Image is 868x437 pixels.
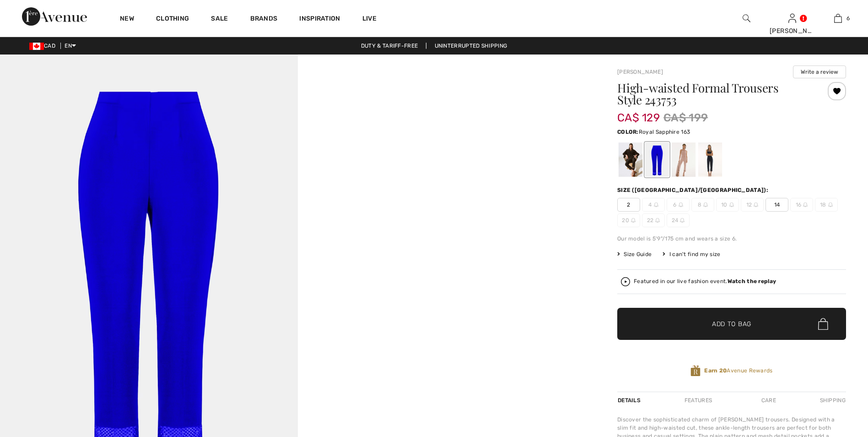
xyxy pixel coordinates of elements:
[698,142,722,177] div: Midnight Blue
[770,26,814,36] div: [PERSON_NAME]
[690,365,701,377] img: Avenue Rewards
[712,319,751,329] span: Add to Bag
[617,250,652,258] span: Size Guide
[156,15,189,24] a: Clothing
[642,198,665,212] span: 4
[617,392,643,409] div: Details
[120,15,134,24] a: New
[729,202,734,207] img: ring-m.svg
[790,198,813,212] span: 16
[211,15,228,24] a: Sale
[667,198,690,212] span: 6
[29,43,44,50] img: Canadian Dollar
[754,392,784,409] div: Care
[362,14,377,23] a: Live
[617,129,639,135] span: Color:
[667,213,690,227] span: 24
[834,13,842,24] img: My Bag
[728,278,776,284] strong: Watch the replay
[645,142,669,177] div: Royal Sapphire 163
[299,15,340,24] span: Inspiration
[617,198,640,212] span: 2
[766,198,788,212] span: 14
[617,186,770,194] div: Size ([GEOGRAPHIC_DATA]/[GEOGRAPHIC_DATA]):
[621,277,630,286] img: Watch the replay
[655,218,660,223] img: ring-m.svg
[716,198,739,212] span: 10
[672,142,695,177] div: Sand
[617,235,846,243] div: Our model is 5'9"/175 cm and wears a size 6.
[788,14,796,22] a: Sign In
[663,250,720,258] div: I can't find my size
[679,202,683,207] img: ring-m.svg
[639,129,690,135] span: Royal Sapphire 163
[619,142,642,177] div: Black
[741,198,764,212] span: 12
[298,55,596,203] video: Your browser does not support the video tag.
[803,202,808,207] img: ring-m.svg
[642,213,665,227] span: 22
[654,202,658,207] img: ring-m.svg
[65,43,76,49] span: EN
[815,13,860,24] a: 6
[704,367,727,374] strong: Earn 20
[677,392,720,409] div: Features
[631,218,636,223] img: ring-m.svg
[617,213,640,227] span: 20
[29,43,59,49] span: CAD
[617,308,846,340] button: Add to Bag
[818,392,846,409] div: Shipping
[793,66,846,78] button: Write a review
[663,109,708,126] span: CA$ 199
[703,202,708,207] img: ring-m.svg
[788,13,796,24] img: My Info
[22,7,87,26] img: 1ère Avenue
[617,102,660,124] span: CA$ 129
[704,366,772,375] span: Avenue Rewards
[743,13,750,24] img: search the website
[815,198,838,212] span: 18
[617,69,663,75] a: [PERSON_NAME]
[250,15,278,24] a: Brands
[818,318,828,330] img: Bag.svg
[754,202,758,207] img: ring-m.svg
[680,218,685,223] img: ring-m.svg
[828,202,833,207] img: ring-m.svg
[617,82,808,106] h1: High-waisted Formal Trousers Style 243753
[634,279,776,284] div: Featured in our live fashion event.
[691,198,714,212] span: 8
[846,14,850,22] span: 6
